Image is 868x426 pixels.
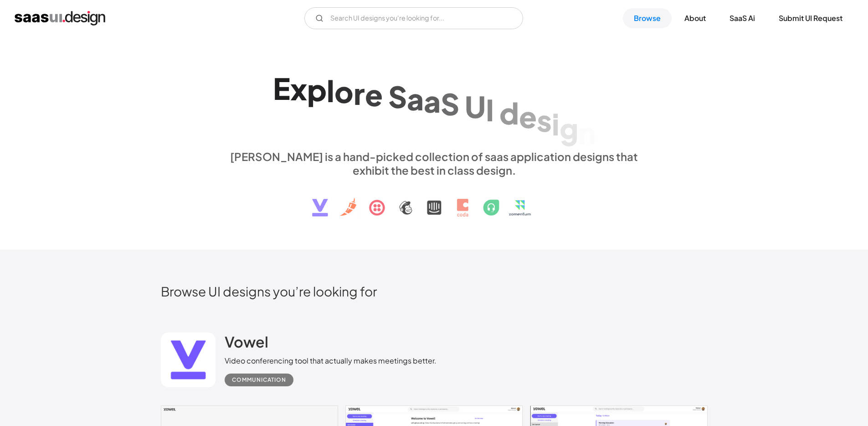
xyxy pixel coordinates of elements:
[537,103,552,138] div: s
[307,72,327,107] div: p
[441,86,459,121] div: S
[424,84,441,119] div: a
[225,70,644,140] h1: Explore SaaS UI design patterns & interactions.
[304,7,523,29] input: Search UI designs you're looking for...
[273,71,290,106] div: E
[225,332,268,351] h2: Vowel
[719,8,766,28] a: SaaS Ai
[290,71,307,106] div: x
[388,79,407,114] div: S
[354,76,365,111] div: r
[296,177,572,224] img: text, icon, saas logo
[519,99,537,134] div: e
[465,89,486,124] div: U
[225,355,437,366] div: Video conferencing tool that actually makes meetings better.
[327,73,334,108] div: l
[161,283,708,299] h2: Browse UI designs you’re looking for
[578,115,596,150] div: n
[486,92,494,127] div: I
[552,107,560,142] div: i
[225,150,644,177] div: [PERSON_NAME] is a hand-picked collection of saas application designs that exhibit the best in cl...
[499,95,519,130] div: d
[225,332,268,355] a: Vowel
[623,8,672,28] a: Browse
[560,111,578,146] div: g
[407,81,424,116] div: a
[768,8,853,28] a: Submit UI Request
[15,11,105,26] a: home
[304,7,523,29] form: Email Form
[232,374,286,385] div: Communication
[334,74,354,109] div: o
[365,78,383,113] div: e
[673,8,717,28] a: About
